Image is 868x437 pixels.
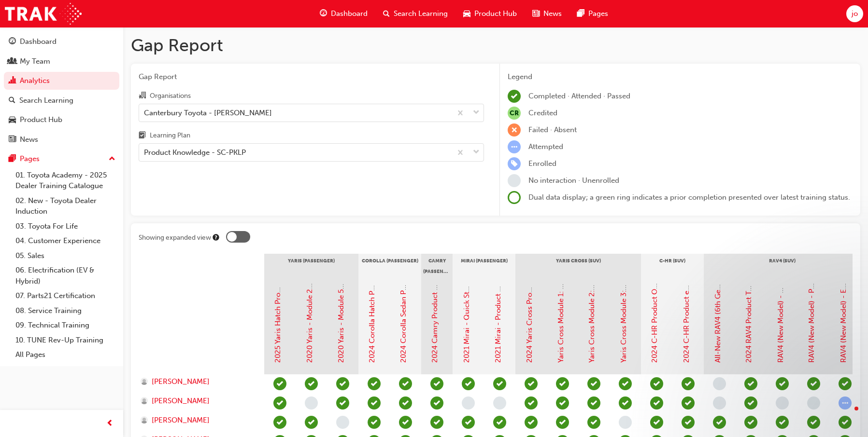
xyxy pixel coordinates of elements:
[274,248,283,363] a: 2025 Yaris Hatch Product Training
[399,396,412,410] span: learningRecordVerb_PASS-icon
[543,8,562,19] span: News
[212,233,220,242] div: Tooltip anchor
[139,233,211,243] div: Showing expanded view
[20,36,57,47] div: Dashboard
[336,377,349,390] span: learningRecordVerb_PASS-icon
[12,318,119,333] a: 09. Technical Training
[713,416,726,429] span: learningRecordVerb_PASS-icon
[463,8,470,20] span: car-icon
[528,125,577,134] span: Failed · Absent
[525,377,538,390] span: learningRecordVerb_PASS-icon
[588,235,597,363] a: Yaris Cross Module 2: Spec & Features
[4,92,119,109] a: Search Learning
[650,416,663,429] span: learningRecordVerb_PASS-icon
[12,347,119,362] a: All Pages
[528,109,557,117] span: Credited
[744,416,757,429] span: learningRecordVerb_PASS-icon
[139,132,146,140] span: learningplan-icon
[399,416,412,429] span: learningRecordVerb_PASS-icon
[515,254,641,278] div: Yaris Cross (SUV)
[525,416,538,429] span: learningRecordVerb_PASS-icon
[336,396,349,410] span: learningRecordVerb_PASS-icon
[312,4,375,24] a: guage-iconDashboard
[587,396,600,410] span: learningRecordVerb_COMPLETE-icon
[337,255,345,363] a: 2020 Yaris - Module 5: Handling
[399,377,412,390] span: learningRecordVerb_PASS-icon
[619,268,628,363] a: Yaris Cross Module 3: Safety
[368,239,377,363] a: 2024 Corolla Hatch Product Training
[131,35,860,56] h1: Gap Report
[493,416,506,429] span: learningRecordVerb_PASS-icon
[846,5,863,22] button: jo
[141,396,255,407] a: [PERSON_NAME]
[9,116,16,124] span: car-icon
[808,203,816,363] a: RAV4 (New Model) - Product Introduction video
[556,416,569,429] span: learningRecordVerb_COMPLETE-icon
[430,396,443,410] span: learningRecordVerb_PASS-icon
[9,77,16,85] span: chart-icon
[682,261,691,363] a: 2024 C-HR Product eLearning
[556,377,569,390] span: learningRecordVerb_COMPLETE-icon
[12,219,119,234] a: 03. Toyota For Life
[776,245,785,363] a: RAV4 (New Model) - Heritage video
[305,219,314,363] a: 2020 Yaris - Module 2: Design Walkaround
[528,142,563,151] span: Attempted
[807,416,820,429] span: learningRecordVerb_PASS-icon
[141,376,255,387] a: [PERSON_NAME]
[12,193,119,219] a: 02. New - Toyota Dealer Induction
[508,140,521,153] span: learningRecordVerb_ATTEMPT-icon
[587,416,600,429] span: learningRecordVerb_COMPLETE-icon
[556,223,565,363] a: Yaris Cross Module 1: Market Introduction
[305,416,318,429] span: learningRecordVerb_PASS-icon
[508,71,853,82] div: Legend
[20,134,38,145] div: News
[569,4,616,24] a: pages-iconPages
[9,136,16,144] span: news-icon
[150,91,191,101] div: Organisations
[144,107,272,118] div: Canterbury Toyota - [PERSON_NAME]
[20,153,40,164] div: Pages
[9,155,16,164] span: pages-icon
[619,416,632,429] span: learningRecordVerb_NONE-icon
[493,377,506,390] span: learningRecordVerb_PASS-icon
[525,396,538,410] span: learningRecordVerb_PASS-icon
[4,53,119,70] a: My Team
[455,4,525,24] a: car-iconProduct Hub
[745,268,754,363] a: 2024 RAV4 Product Training
[12,288,119,303] a: 07. Parts21 Certification
[273,396,286,410] span: learningRecordVerb_PASS-icon
[109,153,115,165] span: up-icon
[525,248,534,363] a: 2024 Yaris Cross Product Training
[9,96,15,105] span: search-icon
[152,396,210,407] span: [PERSON_NAME]
[4,150,119,168] button: Pages
[12,233,119,248] a: 04. Customer Experience
[20,114,62,125] div: Product Hub
[508,90,521,103] span: learningRecordVerb_COMPLETE-icon
[508,123,521,137] span: learningRecordVerb_FAIL-icon
[528,92,630,100] span: Completed · Attended · Passed
[4,31,119,150] button: DashboardMy TeamAnalyticsSearch LearningProduct HubNews
[473,107,480,119] span: down-icon
[528,193,850,202] span: Dual data display; a green ring indicates a prior completion presented over latest training status.
[474,8,517,19] span: Product Hub
[835,404,858,427] iframe: Intercom live chat
[264,254,358,278] div: Yaris (Passenger)
[577,8,584,20] span: pages-icon
[358,254,421,278] div: Corolla (Passenger)
[528,159,556,168] span: Enrolled
[152,415,210,426] span: [PERSON_NAME]
[528,176,619,185] span: No interaction · Unenrolled
[508,157,521,170] span: learningRecordVerb_ENROLL-icon
[852,8,858,19] span: jo
[9,38,16,46] span: guage-icon
[619,396,632,410] span: learningRecordVerb_COMPLETE-icon
[331,8,368,19] span: Dashboard
[453,254,515,278] div: Mirai (Passenger)
[4,33,119,51] a: Dashboard
[9,57,16,66] span: people-icon
[320,8,327,20] span: guage-icon
[12,263,119,288] a: 06. Electrification (EV & Hybrid)
[776,416,789,429] span: learningRecordVerb_PASS-icon
[839,204,848,363] a: RAV4 (New Model) - Electric AWD system video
